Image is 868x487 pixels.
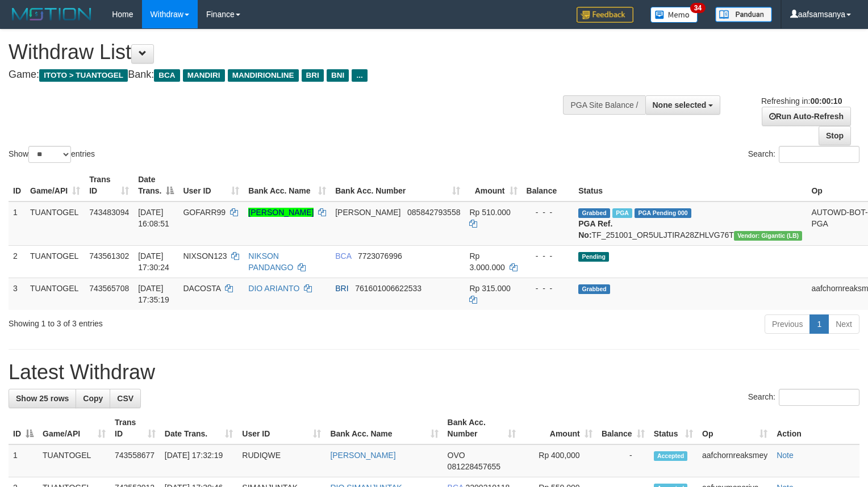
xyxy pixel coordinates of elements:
strong: 00:00:10 [810,96,842,106]
span: PGA Pending [635,208,691,218]
td: RUDIQWE [237,444,325,477]
span: None selected [653,100,707,110]
th: Balance [522,169,574,201]
th: Date Trans.: activate to sort column ascending [160,412,238,444]
th: Action [772,412,859,444]
div: - - - [527,283,570,294]
label: Show entries [9,146,95,163]
a: NIKSON PANDANGO [248,251,293,272]
th: Bank Acc. Number: activate to sort column ascending [443,412,521,444]
div: PGA Site Balance / [563,95,645,115]
span: Rp 315.000 [469,284,510,293]
span: BRI [335,284,348,293]
span: Rp 3.000.000 [469,251,504,272]
label: Search: [748,389,859,406]
td: 3 [9,278,26,310]
span: Grabbed [578,208,610,218]
td: TUANTOGEL [26,245,85,278]
th: Balance: activate to sort column ascending [597,412,649,444]
a: [PERSON_NAME] [330,451,395,460]
th: Trans ID: activate to sort column ascending [85,169,133,201]
select: Showentries [28,146,71,163]
span: Accepted [654,451,688,461]
th: Amount: activate to sort column ascending [465,169,521,201]
span: MANDIRIONLINE [228,69,299,82]
span: BNI [327,69,349,82]
th: Status: activate to sort column ascending [649,412,698,444]
span: Copy 7723076996 to clipboard [358,251,402,261]
th: Game/API: activate to sort column ascending [38,412,110,444]
th: Amount: activate to sort column ascending [520,412,597,444]
th: ID [9,169,26,201]
th: Trans ID: activate to sort column ascending [110,412,160,444]
span: OVO [448,451,465,460]
span: Marked by aafyoumonoriya [612,208,632,218]
td: TUANTOGEL [26,201,85,246]
td: TUANTOGEL [38,444,110,477]
input: Search: [779,146,859,163]
span: Copy 085842793558 to clipboard [407,208,460,217]
span: 743483094 [89,208,129,217]
span: GOFARR99 [183,208,226,217]
a: CSV [110,389,141,408]
a: Note [777,451,794,460]
span: DACOSTA [183,284,220,293]
span: BCA [154,69,180,82]
span: Grabbed [578,284,610,294]
th: Game/API: activate to sort column ascending [26,169,85,201]
span: 34 [690,3,706,13]
span: [DATE] 17:30:24 [138,251,169,272]
label: Search: [748,146,859,163]
th: Bank Acc. Name: activate to sort column ascending [244,169,331,201]
td: [DATE] 17:32:19 [160,444,238,477]
a: Stop [819,126,851,145]
td: TF_251001_OR5ULJTIRA28ZHLVG76T [574,201,807,246]
td: 1 [9,201,26,246]
span: 743565708 [89,284,129,293]
span: 743561302 [89,251,129,261]
span: Copy [83,394,103,403]
img: MOTION_logo.png [9,6,95,23]
span: Refreshing in: [761,96,842,106]
span: Vendor URL: https://dashboard.q2checkout.com/secure [734,231,803,241]
th: Op: activate to sort column ascending [698,412,772,444]
img: Feedback.jpg [577,7,633,23]
div: Showing 1 to 3 of 3 entries [9,313,353,329]
th: Date Trans.: activate to sort column descending [133,169,178,201]
td: 743558677 [110,444,160,477]
img: panduan.png [715,7,772,22]
a: Run Auto-Refresh [762,107,851,126]
span: Show 25 rows [16,394,69,403]
a: Show 25 rows [9,389,76,408]
span: Copy 081228457655 to clipboard [448,462,500,471]
th: Status [574,169,807,201]
span: Rp 510.000 [469,208,510,217]
span: BRI [302,69,324,82]
span: Copy 761601006622533 to clipboard [355,284,422,293]
th: User ID: activate to sort column ascending [237,412,325,444]
span: BCA [335,251,351,261]
span: CSV [117,394,133,403]
a: [PERSON_NAME] [248,208,314,217]
span: ITOTO > TUANTOGEL [39,69,128,82]
div: - - - [527,250,570,262]
a: Next [828,314,859,334]
h1: Withdraw List [9,41,567,64]
a: Previous [765,314,810,334]
a: 1 [809,314,829,334]
div: - - - [527,207,570,218]
td: Rp 400,000 [520,444,597,477]
button: None selected [645,95,721,115]
th: ID: activate to sort column descending [9,412,38,444]
span: ... [352,69,367,82]
th: Bank Acc. Number: activate to sort column ascending [331,169,465,201]
th: Bank Acc. Name: activate to sort column ascending [325,412,443,444]
th: User ID: activate to sort column ascending [178,169,244,201]
input: Search: [779,389,859,406]
span: [PERSON_NAME] [335,208,400,217]
span: [DATE] 17:35:19 [138,284,169,304]
b: PGA Ref. No: [578,219,612,240]
a: Copy [76,389,110,408]
span: Pending [578,252,609,262]
a: DIO ARIANTO [248,284,299,293]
